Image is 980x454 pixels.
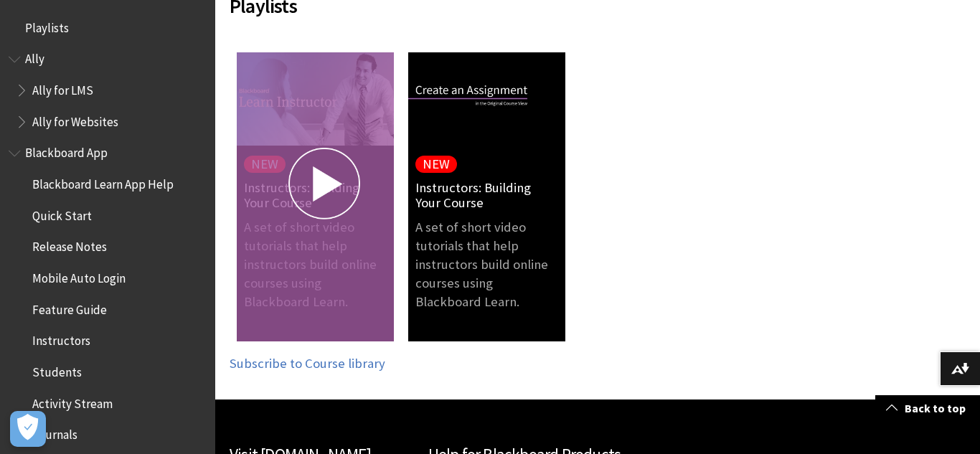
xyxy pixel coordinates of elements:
span: Feature Guide [32,298,107,317]
a: A set of short video tutorials that help instructors build online courses using Blackboard Learn. [408,211,565,326]
span: Students [32,360,82,379]
span: Quick Start [32,204,92,223]
span: Release Notes [32,235,107,255]
span: Mobile Auto Login [32,266,126,285]
span: Blackboard App [25,141,108,161]
span: Ally for Websites [32,110,118,129]
img: play-icon-white.png [288,148,360,219]
a: Back to top [875,395,980,422]
button: Open Preferences [10,411,46,447]
span: Blackboard Learn App Help [32,172,174,191]
a: A set of short video tutorials that help instructors build online courses using Blackboard Learn. [237,52,394,341]
span: Ally [25,47,44,67]
span: Ally for LMS [32,78,93,98]
div: NEW [423,156,450,172]
span: Activity Stream [32,392,113,411]
nav: Book outline for Anthology Ally Help [9,47,207,134]
span: Playlists [25,16,69,35]
a: Instructors: Building Your Course [415,180,558,211]
p: A set of short video tutorials that help instructors build online courses using Blackboard Learn. [408,218,565,312]
span: Journals [32,423,77,443]
span: Instructors [32,329,90,349]
a: Subscribe to Course library [230,355,385,372]
nav: Book outline for Playlists [9,16,207,40]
